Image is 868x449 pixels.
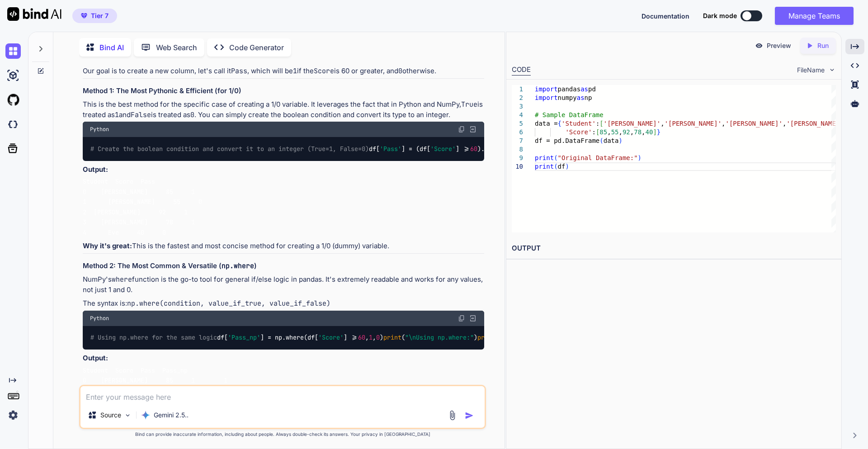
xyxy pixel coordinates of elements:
span: 60 [470,145,477,153]
img: Open in Browser [469,314,477,322]
span: '[PERSON_NAME]' [725,120,782,127]
span: ( [599,137,603,144]
span: import [535,85,558,93]
code: Student Score Pass 0 [PERSON_NAME] 85 1 1 [PERSON_NAME] 55 0 2 [PERSON_NAME] 92 1 3 [PERSON_NAME]... [83,177,202,236]
span: 'Pass' [380,145,401,153]
span: : [592,128,595,136]
span: "Original DataFrame:" [557,154,637,161]
h3: Method 1: The Most Pythonic & Efficient (for 1/0) [83,86,484,96]
code: Pass [231,66,247,76]
span: '[PERSON_NAME]' [786,120,843,127]
span: FileName [797,66,825,75]
span: df = pd.DataFrame [535,137,599,144]
span: Documentation [642,12,689,20]
span: '[PERSON_NAME]' [603,120,660,127]
p: This is the fastest and most concise method for creating a 1/0 (dummy) variable. [83,241,484,251]
code: 0 [190,110,194,119]
code: where [112,275,132,284]
div: 3 [512,102,523,111]
code: np.where(condition, value_if_true, value_if_false) [127,299,330,308]
span: Dark mode [703,11,737,20]
span: Python [90,315,109,322]
div: 6 [512,128,523,137]
span: print [535,163,554,170]
p: Source [100,411,121,420]
img: icon [465,411,474,420]
p: Run [817,41,829,50]
p: Code Generator [229,42,284,53]
img: Pick Models [124,411,132,419]
button: premiumTier 7 [72,9,117,23]
div: 5 [512,119,523,128]
span: pandas [557,85,580,93]
button: Documentation [642,11,689,21]
div: 2 [512,94,523,102]
span: "\nUsing np.where:" [405,334,474,342]
div: 8 [512,145,523,154]
span: print [477,334,495,342]
div: 9 [512,154,523,162]
div: CODE [512,65,531,76]
span: ) [637,154,641,161]
code: df[ ] = (df[ ] >= ).astype( ) ( ) (df) [90,144,666,154]
span: 'Score' [318,334,344,342]
span: 40 [645,128,653,136]
img: premium [81,13,87,19]
p: Our goal is to create a new column, let's call it , which will be if the is 60 or greater, and ot... [83,66,484,76]
p: The syntax is: [83,298,484,309]
h2: OUTPUT [506,238,841,259]
p: Bind AI [99,42,124,53]
img: ai-studio [5,68,21,83]
img: Bind AI [7,7,61,21]
p: NumPy's function is the go-to tool for general if/else logic in pandas. It's extremely readable a... [83,274,484,295]
span: ) [618,137,622,144]
span: numpy [557,94,576,101]
span: 60 [358,334,365,342]
span: df [557,163,565,170]
span: [ [596,128,599,136]
span: 85 [599,128,607,136]
strong: Output: [83,165,108,174]
span: , [642,128,645,136]
span: # Sample DataFrame [535,111,604,118]
img: chat [5,43,21,59]
span: ( [554,163,557,170]
span: pd [588,85,596,93]
h3: Method 2: The Most Common & Versatile ( ) [83,261,484,271]
span: , [722,120,725,127]
span: import [535,94,558,101]
strong: Output: [83,354,108,362]
span: 'Score' [430,145,456,153]
span: 'Score' [565,128,592,136]
span: ( [554,154,557,161]
p: Gemini 2.5.. [154,411,189,420]
span: Tier 7 [91,11,108,20]
p: Preview [767,41,791,50]
strong: Why it's great: [83,241,132,250]
code: df[ ] = np.where(df[ ] >= , , ) ( ) (df) [90,333,511,342]
img: settings [5,407,21,423]
span: 0 [376,334,380,342]
span: data = [535,120,558,127]
span: 'Student' [561,120,596,127]
code: True [461,100,477,109]
span: print [535,154,554,161]
code: 1 [293,66,297,76]
img: Open in Browser [469,125,477,133]
span: ] [653,128,656,136]
span: # Create the boolean condition and convert it to an integer (True=1, False=0) [90,145,369,153]
span: , [607,128,611,136]
span: print [383,334,401,342]
code: 1 [115,110,119,119]
span: np [584,94,592,101]
button: Manage Teams [775,7,854,25]
span: } [656,128,660,136]
span: [ [599,120,603,127]
p: Web Search [156,42,197,53]
code: False [131,110,151,119]
span: as [580,85,588,93]
span: , [660,120,664,127]
code: np.where [222,261,254,270]
span: Python [90,126,109,133]
div: 4 [512,111,523,119]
